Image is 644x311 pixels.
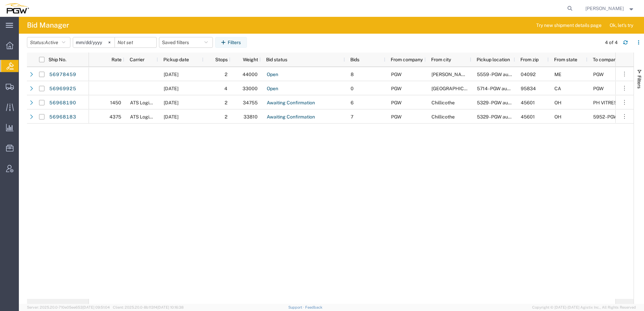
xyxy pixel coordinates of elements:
span: 33810 [244,114,258,119]
span: From zip [520,57,539,62]
span: 45601 [521,114,535,119]
span: 45601 [521,100,535,105]
span: PGW [391,114,401,119]
span: 1450 [110,100,121,105]
span: Sacramento [431,86,480,91]
a: 56968190 [49,98,76,108]
span: 95834 [521,86,536,91]
span: Try new shipment details page [536,22,602,29]
span: Active [45,40,58,45]
span: Pickup location [477,57,510,62]
span: From company [391,57,423,62]
span: 33000 [243,86,258,91]
span: 0 [351,86,354,91]
button: [PERSON_NAME] [585,4,635,12]
span: Amber Hickey [585,5,624,12]
span: 7 [351,114,353,119]
span: 34755 [243,100,258,105]
span: ATS Logistics [130,114,159,119]
span: Stops [209,57,228,62]
span: Client: 2025.20.0-8b113f4 [113,305,184,309]
a: 56969925 [49,83,76,94]
span: Ship No. [49,57,66,62]
span: 10/02/2025 [164,100,179,105]
div: 4 of 4 [605,39,618,46]
span: Westbrook [431,72,470,77]
span: 4375 [109,114,121,119]
span: 10/03/2025 [164,114,179,119]
h4: Bid Manager [27,17,69,34]
a: 56968183 [49,112,76,123]
span: 2 [225,114,227,119]
span: PGW [391,86,401,91]
span: 2 [225,100,227,105]
span: 10/01/2025 [164,86,179,91]
span: Filters [637,75,642,89]
span: Rate [94,57,122,62]
a: Open [266,69,279,80]
span: 10/01/2025 [164,72,179,77]
span: From city [431,57,451,62]
span: Chillicothe [431,100,455,105]
span: PGW [593,72,604,77]
button: Filters [215,37,247,48]
span: 04092 [521,72,536,77]
span: CA [554,86,561,91]
a: Open [266,83,279,94]
a: Support [288,305,305,309]
span: Copyright © [DATE]-[DATE] Agistix Inc., All Rights Reserved [532,305,636,310]
input: Not set [73,37,115,47]
span: 6 [351,100,354,105]
a: Feedback [305,305,322,309]
span: Weight [236,57,258,62]
span: [DATE] 09:51:04 [83,305,110,309]
span: 5559 - PGW autoglass - Portland ME [477,72,624,77]
span: [DATE] 10:16:38 [157,305,184,309]
span: 5714 - PGW autoglass - Sacramento [477,86,574,91]
input: Not set [115,37,156,47]
span: Pickup date [163,57,189,62]
span: Carrier [130,57,144,62]
span: 44000 [243,72,258,77]
span: Chillicothe [431,114,455,119]
span: PGW [391,100,401,105]
span: ATS Logistics [130,100,159,105]
span: 5329 - PGW autoglass - Chillicothe [477,100,575,105]
a: Awaiting Confirmation [266,112,315,123]
a: Awaiting Confirmation [266,98,315,108]
button: Status:Active [27,37,70,48]
img: logo [5,3,29,13]
button: Ok, let's try [604,20,639,31]
span: ME [554,72,561,77]
span: OH [554,114,561,119]
span: Bids [350,57,359,62]
span: OH [554,100,561,105]
span: To company [593,57,619,62]
span: From state [554,57,577,62]
button: Saved filters [159,37,213,48]
span: 5329 - PGW autoglass - Chillicothe [477,114,575,119]
a: 56978459 [49,69,76,80]
span: Server: 2025.20.0-710e05ee653 [27,305,110,309]
span: 4 [224,86,227,91]
span: Bid status [266,57,287,62]
span: PGW [391,72,401,77]
span: 2 [225,72,227,77]
span: 8 [351,72,354,77]
span: PGW [593,86,604,91]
